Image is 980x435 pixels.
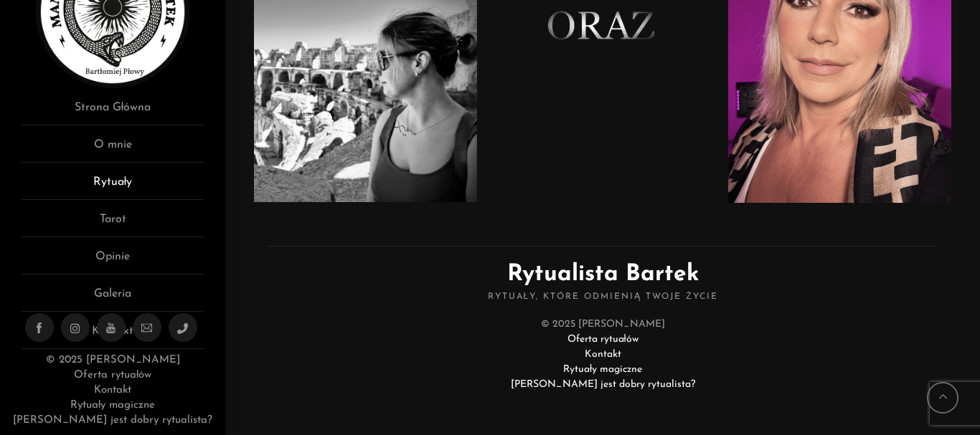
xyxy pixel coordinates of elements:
[94,385,131,396] a: Kontakt
[22,211,204,237] a: Tarot
[74,370,151,381] a: Oferta rytuałów
[70,400,155,411] a: Rytuały magiczne
[22,285,204,312] a: Galeria
[22,136,204,163] a: O mnie
[268,292,937,303] span: Rytuały, które odmienią Twoje życie
[585,349,621,360] a: Kontakt
[13,415,212,426] a: [PERSON_NAME] jest dobry rytualista?
[22,248,204,274] a: Opinie
[22,99,204,125] a: Strona Główna
[567,334,639,345] a: Oferta rytuałów
[511,379,695,390] a: [PERSON_NAME] jest dobry rytualista?
[22,173,204,200] a: Rytuały
[268,317,937,392] div: © 2025 [PERSON_NAME]
[268,246,937,303] h2: Rytualista Bartek
[563,364,642,375] a: Rytuały magiczne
